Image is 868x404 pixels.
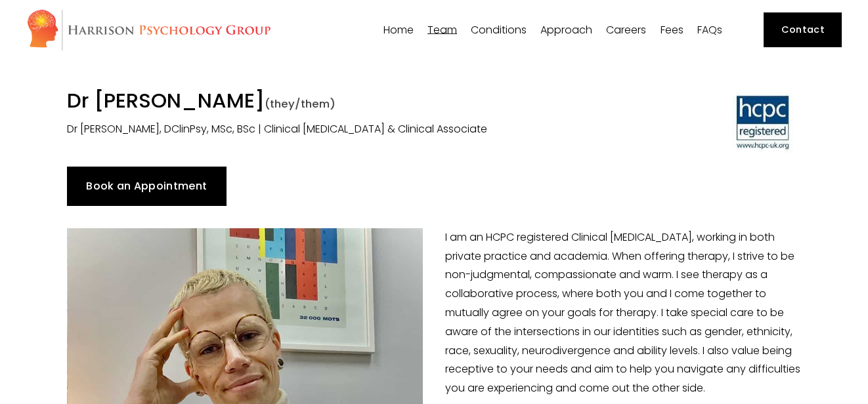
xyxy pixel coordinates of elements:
[265,96,336,111] span: (they/them)
[427,24,457,36] a: folder dropdown
[540,24,592,36] a: folder dropdown
[67,167,227,206] a: Book an Appointment
[540,25,592,35] span: Approach
[427,25,457,35] span: Team
[606,24,646,36] a: Careers
[661,24,684,36] a: Fees
[67,228,801,398] p: I am an HCPC registered Clinical [MEDICAL_DATA], working in both private practice and academia. W...
[471,24,527,36] a: folder dropdown
[764,12,842,47] a: Contact
[697,24,722,36] a: FAQs
[383,24,414,36] a: Home
[471,25,527,35] span: Conditions
[67,120,612,139] p: Dr [PERSON_NAME], DClinPsy, MSc, BSc | Clinical [MEDICAL_DATA] & Clinical Associate
[67,89,612,116] h1: Dr [PERSON_NAME]
[26,9,271,51] img: Harrison Psychology Group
